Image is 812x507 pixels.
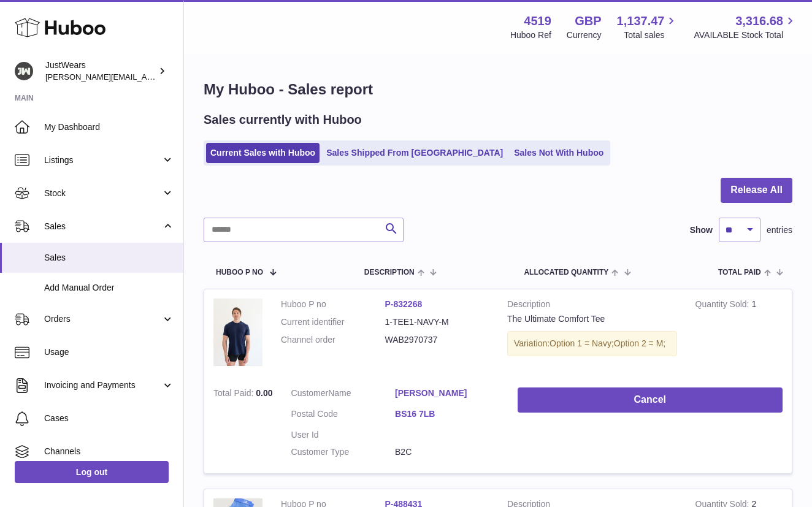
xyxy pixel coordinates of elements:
span: Cases [44,413,174,424]
span: Usage [44,346,174,358]
h1: My Huboo - Sales report [204,80,792,99]
span: Option 1 = Navy; [550,338,614,348]
span: entries [767,224,792,236]
a: 3,316.68 AVAILABLE Stock Total [694,13,797,41]
span: Listings [44,154,161,166]
img: 45191691748320.gif [213,299,262,366]
div: JustWears [45,59,156,83]
td: 1 [686,289,792,378]
dd: WAB2970737 [385,334,489,346]
dt: Channel order [281,334,385,346]
strong: Description [507,299,677,313]
strong: Total Paid [213,388,256,401]
div: Variation: [507,331,677,356]
span: Total sales [624,29,678,41]
button: Release All [721,178,792,203]
span: ALLOCATED Quantity [524,269,608,276]
span: Sales [44,252,174,264]
span: Sales [44,221,161,232]
span: Customer [291,388,329,398]
strong: 4519 [524,13,551,29]
span: 1,137.47 [617,13,665,29]
strong: Quantity Sold [695,299,752,312]
div: The Ultimate Comfort Tee [507,313,677,325]
span: AVAILABLE Stock Total [694,29,797,41]
a: [PERSON_NAME] [395,387,499,399]
a: Current Sales with Huboo [206,143,320,163]
a: Sales Not With Huboo [510,143,608,163]
span: Huboo P no [216,269,263,276]
a: P-832268 [385,299,423,309]
span: Total paid [718,269,761,276]
span: Channels [44,446,174,457]
a: 1,137.47 Total sales [617,13,679,41]
div: Currency [567,29,602,41]
button: Cancel [518,387,783,413]
dt: Name [291,387,396,402]
dt: User Id [291,429,396,441]
h2: Sales currently with Huboo [204,112,362,128]
span: Option 2 = M; [614,338,665,348]
dt: Postal Code [291,408,396,423]
a: Log out [15,461,169,483]
span: Add Manual Order [44,282,174,294]
span: Invoicing and Payments [44,379,161,391]
span: 3,316.68 [735,13,783,29]
span: Description [364,269,415,276]
img: josh@just-wears.com [15,62,33,80]
span: Stock [44,188,161,199]
span: My Dashboard [44,121,174,133]
dt: Customer Type [291,446,396,458]
span: Orders [44,313,161,325]
div: Huboo Ref [510,29,551,41]
label: Show [690,224,713,236]
strong: GBP [575,13,601,29]
dd: B2C [395,446,499,458]
span: [PERSON_NAME][EMAIL_ADDRESS][DOMAIN_NAME] [45,72,246,82]
dd: 1-TEE1-NAVY-M [385,316,489,328]
a: BS16 7LB [395,408,499,420]
a: Sales Shipped From [GEOGRAPHIC_DATA] [322,143,507,163]
dt: Huboo P no [281,299,385,310]
dt: Current identifier [281,316,385,328]
span: 0.00 [256,388,272,398]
